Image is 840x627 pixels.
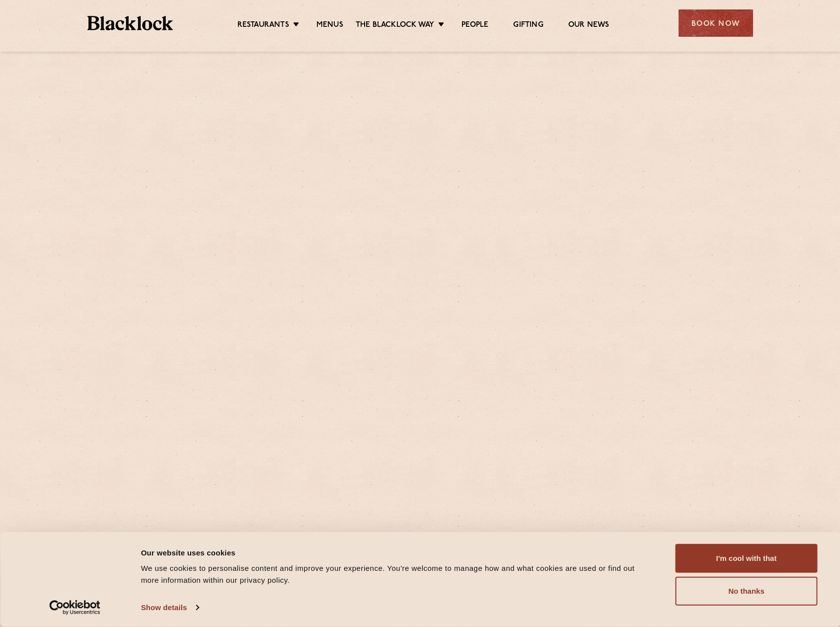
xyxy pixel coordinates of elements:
[676,544,818,573] button: I'm cool with that
[87,16,173,30] img: BL_Textured_Logo-footer-cropped.svg
[513,20,543,31] a: Gifting
[141,547,653,558] div: Our website uses cookies
[676,577,818,606] button: No thanks
[568,20,610,31] a: Our News
[461,20,488,31] a: People
[141,600,199,615] a: Show details
[31,600,118,615] a: Usercentrics Cookiebot - opens in a new window
[316,20,343,31] a: Menus
[141,562,653,586] div: We use cookies to personalise content and improve your experience. You're welcome to manage how a...
[679,9,753,37] div: Book Now
[356,20,434,31] a: The Blacklock Way
[237,20,289,31] a: Restaurants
